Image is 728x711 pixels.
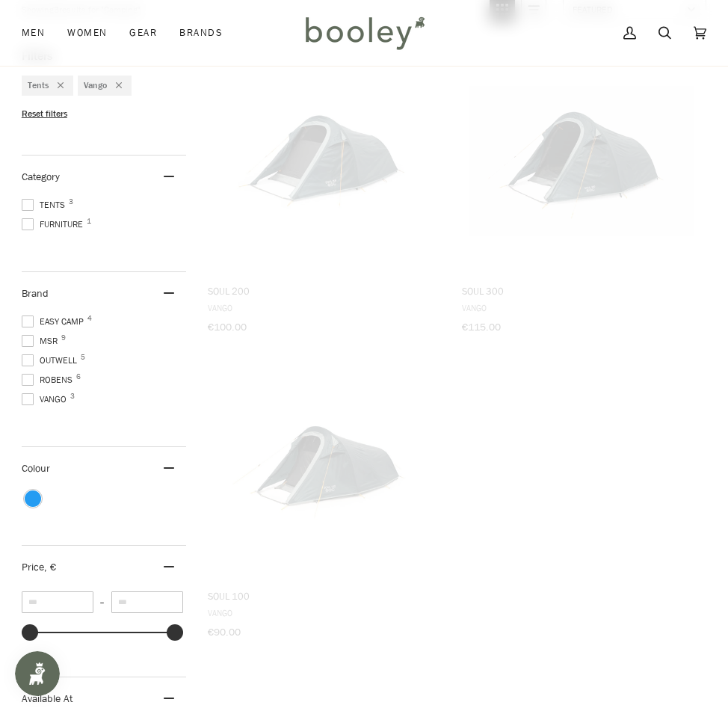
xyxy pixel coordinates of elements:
[49,79,64,92] div: Remove filter: Tents
[22,692,73,706] span: Available At
[179,25,223,40] span: Brands
[44,560,56,574] span: , €
[22,315,88,328] span: Easy Camp
[87,218,91,225] span: 1
[70,393,75,400] span: 3
[76,373,81,381] span: 6
[28,79,49,92] span: Tents
[22,393,71,406] span: Vango
[81,354,85,361] span: 5
[67,25,107,40] span: Women
[25,490,41,507] span: Colour: Blue
[87,315,92,322] span: 4
[22,461,61,475] span: Colour
[107,79,122,92] div: Remove filter: Vango
[22,108,186,120] li: Reset filters
[93,596,111,609] span: –
[22,198,70,212] span: Tents
[22,354,81,367] span: Outwell
[22,373,77,387] span: Robens
[111,591,183,613] input: Maximum value
[15,651,60,696] iframe: Button to open loyalty program pop-up
[84,79,107,92] span: Vango
[22,560,56,574] span: Price
[22,108,67,120] span: Reset filters
[22,170,60,184] span: Category
[22,591,93,613] input: Minimum value
[22,286,49,301] span: Brand
[22,218,87,231] span: Furniture
[129,25,157,40] span: Gear
[61,334,66,342] span: 9
[22,25,45,40] span: Men
[69,198,73,206] span: 3
[299,11,430,55] img: Booley
[22,334,62,348] span: MSR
